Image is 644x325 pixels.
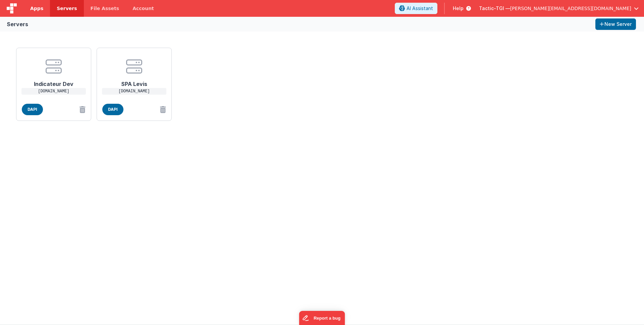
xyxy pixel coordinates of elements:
[107,75,161,88] h1: SPA Levis
[510,5,631,12] span: [PERSON_NAME][EMAIL_ADDRESS][DOMAIN_NAME]
[407,5,433,12] span: AI Assistant
[453,5,464,12] span: Help
[57,5,77,12] span: Servers
[30,5,43,12] span: Apps
[479,5,639,12] button: Tactic-TGI — [PERSON_NAME][EMAIL_ADDRESS][DOMAIN_NAME]
[27,75,80,88] h1: Indicateur Dev
[595,18,636,30] button: New Server
[299,311,345,325] iframe: Marker.io feedback button
[22,104,43,115] span: DAPI
[91,5,119,12] span: File Assets
[102,88,166,95] p: [DOMAIN_NAME]
[102,104,123,115] span: DAPI
[395,3,437,14] button: AI Assistant
[21,88,86,95] p: [DOMAIN_NAME]
[479,5,510,12] span: Tactic-TGI —
[7,20,28,28] div: Servers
